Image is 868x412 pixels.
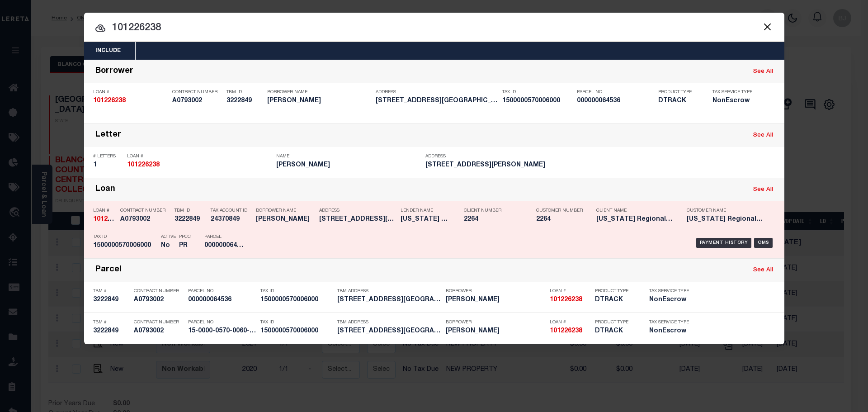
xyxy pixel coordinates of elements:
p: Borrower Name [267,90,371,95]
button: Close [762,21,774,33]
p: Tax Account ID [211,208,251,213]
h5: 3222849 [226,97,263,105]
h5: PR [179,242,191,250]
p: PPCC [179,234,191,240]
p: Loan # [93,208,116,213]
p: Customer Number [536,208,583,213]
h5: 1500000570006000 [260,296,333,304]
h5: LAISA MICHELLE MACIAS [276,161,421,169]
p: Parcel No [188,289,256,294]
p: TBM # [93,289,129,294]
a: See All [753,133,773,138]
p: Tax ID [260,289,333,294]
h5: Texas Regional Bank [401,216,450,223]
div: Loan [95,185,115,195]
p: Parcel No [188,320,256,325]
h5: DTRACK [595,296,636,304]
h5: 101226238 [93,97,168,105]
p: Lender Name [401,208,450,213]
div: OMS [754,238,773,248]
p: TBM ID [175,208,206,213]
p: Loan # [93,90,168,95]
p: TBM ID [226,90,263,95]
div: Borrower [95,66,133,77]
h5: Texas Regional Bank [596,216,673,223]
p: TBM Address [337,289,441,294]
h5: A0793002 [134,296,184,304]
p: Address [425,154,570,159]
p: Address [319,208,396,213]
h5: DTRACK [595,327,636,335]
p: Contract Number [172,90,222,95]
p: # Letters [93,154,123,159]
h5: 1500000570006000 [502,97,572,105]
h5: 3222849 [93,296,129,304]
p: Product Type [658,90,699,95]
h5: No [161,242,175,250]
h5: 101226238 [93,216,116,223]
p: Product Type [595,289,636,294]
p: Active [161,234,176,240]
p: TBM Address [337,320,441,325]
p: Tax Service Type [649,289,690,294]
p: Parcel No [577,90,654,95]
h5: 101226238 [550,296,590,304]
h5: 1500000570006000 [93,242,156,250]
h5: 1 [93,161,123,169]
h5: 1500000570006000 [260,327,333,335]
p: Product Type [595,320,636,325]
p: Loan # [550,289,590,294]
h5: LAISA MICHELLE MACIAS [446,296,545,304]
h5: A0793002 [120,216,170,223]
h5: 212 EAST JACKSON ST HARLINGEN T... [337,327,441,335]
p: Client Number [464,208,523,213]
p: Client Name [596,208,673,213]
p: TBM # [93,320,129,325]
p: Customer Name [687,208,764,213]
h5: 000000064536 [577,97,654,105]
h5: 000000064536 [204,242,245,250]
p: Loan # [127,154,272,159]
p: Borrower Name [256,208,315,213]
h5: 2264 [536,216,581,223]
p: Tax ID [93,234,156,240]
p: Parcel [204,234,245,240]
p: Tax Service Type [649,320,690,325]
div: Parcel [95,265,122,275]
h5: LAISA MACIAS [256,216,315,223]
input: Start typing... [84,20,784,36]
h5: NonEscrow [712,97,758,105]
strong: 101226238 [550,297,582,303]
p: Address [376,90,498,95]
h5: 212 EAST JACKSON ST HARLINGEN T... [319,216,396,223]
h5: 212 EAST JACKSON ST HARLINGEN T... [337,296,441,304]
p: Contract Number [134,320,184,325]
div: Letter [95,130,121,141]
h5: DTRACK [658,97,699,105]
p: Contract Number [120,208,170,213]
p: Tax ID [502,90,572,95]
h5: 3222849 [93,327,129,335]
div: Payment History [696,238,752,248]
p: Tax Service Type [712,90,758,95]
p: Name [276,154,421,159]
p: Contract Number [134,289,184,294]
h5: 2264 [464,216,523,223]
h5: NonEscrow [649,296,690,304]
strong: 101226238 [550,328,582,334]
h5: 101226238 [127,161,272,169]
h5: LAISA MICHELLE MACIAS [267,97,371,105]
h5: 000000064536 [188,296,256,304]
strong: 101226238 [93,216,126,223]
p: Borrower [446,320,545,325]
h5: NonEscrow [649,327,690,335]
p: Loan # [550,320,590,325]
strong: 101226238 [93,98,126,104]
h5: 24370849 [211,216,251,223]
h5: 1814 MARTHA ST [425,161,570,169]
p: Borrower [446,289,545,294]
h5: 15-0000-0570-0060-00 [188,327,256,335]
button: Include [84,42,132,60]
h5: 3222849 [175,216,206,223]
h5: 212 EAST JACKSON ST HARLINGEN T... [376,97,498,105]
